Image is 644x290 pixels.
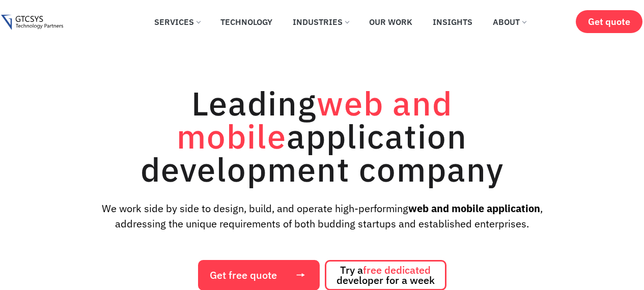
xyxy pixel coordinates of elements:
[337,265,435,285] span: Try a developer for a week
[363,263,431,277] span: free dedicated
[408,201,540,215] strong: web and mobile application
[576,10,642,33] a: Get quote
[285,11,356,33] a: Industries
[213,11,280,33] a: Technology
[425,11,480,33] a: Insights
[1,15,63,31] img: Gtcsys logo
[588,16,630,27] span: Get quote
[361,11,420,33] a: Our Work
[177,81,453,158] span: web and mobile
[210,270,277,280] span: Get free quote
[485,11,534,33] a: About
[85,201,559,231] p: We work side by side to design, build, and operate high-performing , addressing the unique requir...
[147,11,208,33] a: Services
[93,86,551,186] h1: Leading application development company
